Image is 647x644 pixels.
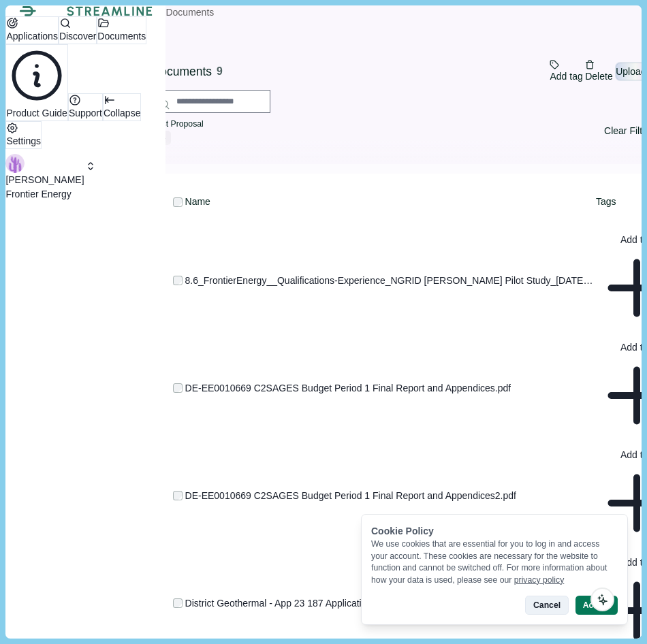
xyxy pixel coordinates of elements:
div: We use cookies that are essential for you to log in and access your account. These cookies are ne... [371,538,618,586]
img: Streamline Climate Logo [19,5,36,16]
a: Applications [5,31,59,42]
p: Product Guide [6,106,67,120]
button: Applications [5,16,59,44]
a: Settings [5,135,42,146]
p: Collapse [104,106,140,120]
a: Product Guide [5,108,68,118]
p: Documents [97,29,146,44]
button: Documents [97,16,146,44]
div: DE-EE0010669 C2SAGES Budget Period 1 Final Report and Appendices2.pdf [185,489,516,503]
img: profile picture [5,154,25,173]
span: Past Proposal [152,119,204,129]
button: Add tag [550,60,582,84]
button: Past Proposal 3 [152,116,204,145]
button: Product Guide [5,44,68,121]
div: DE-EE0010669 C2SAGES Budget Period 1 Final Report and Appendices.pdf [185,381,511,396]
div: 9 [217,63,223,80]
img: Streamline Climate Logo [67,6,153,16]
button: Delete [585,60,612,84]
p: Applications [6,29,58,44]
a: Documents [97,31,146,42]
p: [PERSON_NAME] [5,173,84,187]
a: Documents [165,5,214,20]
a: Streamline Climate LogoStreamline Climate Logo [5,5,165,16]
a: Expand [103,108,141,118]
span: Cookie Policy [371,526,434,536]
a: privacy policy [514,575,565,585]
div: District Geothermal - App 23 187 Application Report.pdf [185,596,420,611]
button: Cancel [525,596,568,615]
button: Accept [575,596,618,615]
div: 8.6_FrontierEnergy__Qualifications-Experience_NGRID [PERSON_NAME] Pilot Study_[DATE].docx [185,274,594,288]
th: Name [183,178,594,226]
p: Support [69,106,102,120]
a: Support [68,108,103,118]
button: Expand [103,93,141,121]
button: Discover [59,16,97,44]
p: Discover [59,29,96,44]
p: Settings [6,134,41,148]
button: Upload [616,65,646,79]
div: Documents [152,63,212,80]
button: Support [68,93,103,121]
a: Discover [59,31,97,42]
p: Frontier Energy [5,187,84,202]
button: Settings [5,121,42,149]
